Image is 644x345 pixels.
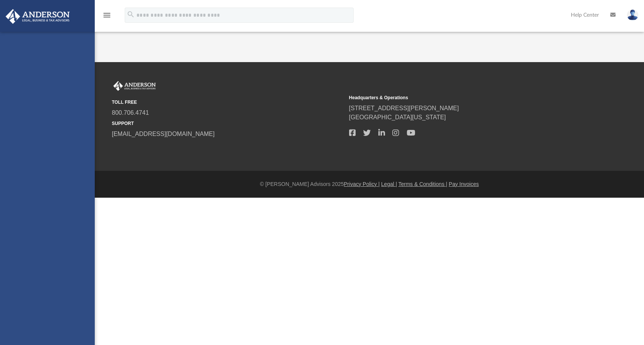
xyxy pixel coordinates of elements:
[112,131,215,137] a: [EMAIL_ADDRESS][DOMAIN_NAME]
[102,11,111,20] i: menu
[95,180,644,188] div: © [PERSON_NAME] Advisors 2025
[627,9,638,20] img: User Pic
[112,81,157,91] img: Anderson Advisors Platinum Portal
[349,94,581,101] small: Headquarters & Operations
[102,14,111,20] a: menu
[381,181,397,187] a: Legal |
[112,120,344,127] small: SUPPORT
[349,114,446,120] a: [GEOGRAPHIC_DATA][US_STATE]
[449,181,479,187] a: Pay Invoices
[344,181,380,187] a: Privacy Policy |
[112,109,149,116] a: 800.706.4741
[349,105,459,111] a: [STREET_ADDRESS][PERSON_NAME]
[398,181,447,187] a: Terms & Conditions |
[3,9,72,24] img: Anderson Advisors Platinum Portal
[112,99,344,106] small: TOLL FREE
[127,10,135,19] i: search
